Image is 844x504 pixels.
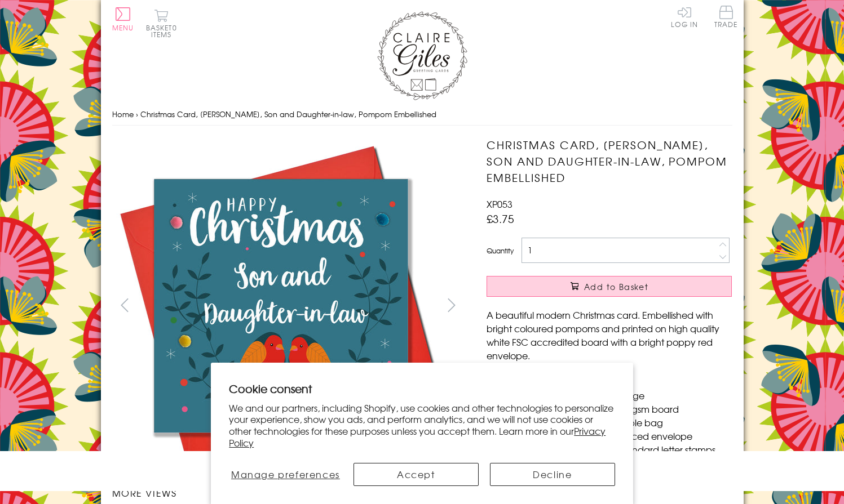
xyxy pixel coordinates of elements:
[151,23,177,39] span: 0 items
[490,463,615,486] button: Decline
[146,9,177,38] button: Basket0 items
[487,308,732,362] p: A beautiful modern Christmas card. Embellished with bright coloured pompoms and printed on high q...
[464,137,802,475] img: Christmas Card, Robins, Son and Daughter-in-law, Pompom Embellished
[140,109,436,119] span: Christmas Card, [PERSON_NAME], Son and Daughter-in-law, Pompom Embellished
[377,11,467,100] img: Claire Giles Greetings Cards
[584,281,648,292] span: Add to Basket
[714,6,738,30] a: Trade
[487,276,732,297] button: Add to Basket
[671,6,698,28] a: Log In
[136,109,138,119] span: ›
[112,137,450,475] img: Christmas Card, Robins, Son and Daughter-in-law, Pompom Embellished
[487,137,732,185] h1: Christmas Card, [PERSON_NAME], Son and Daughter-in-law, Pompom Embellished
[112,103,732,126] nav: breadcrumbs
[487,197,512,211] span: XP053
[229,424,606,449] a: Privacy Policy
[487,246,514,256] label: Quantity
[229,381,615,396] h2: Cookie consent
[229,463,342,486] button: Manage preferences
[353,463,479,486] button: Accept
[112,7,134,31] button: Menu
[112,23,134,33] span: Menu
[231,467,340,481] span: Manage preferences
[112,292,138,318] button: prev
[229,402,615,449] p: We and our partners, including Shopify, use cookies and other technologies to personalize your ex...
[112,109,134,119] a: Home
[439,292,464,318] button: next
[714,6,738,28] span: Trade
[112,486,465,499] h3: More views
[487,211,514,226] span: £3.75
